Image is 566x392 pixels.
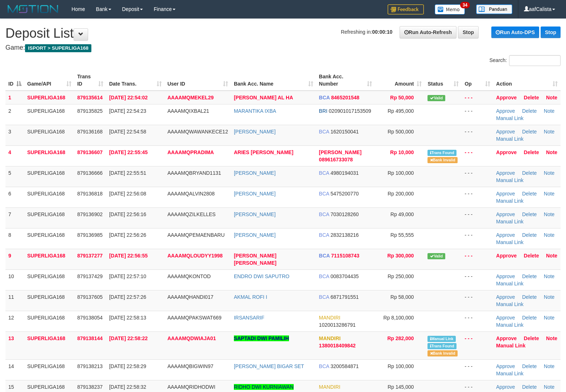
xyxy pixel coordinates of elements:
[462,269,493,290] td: - - -
[234,363,304,369] a: [PERSON_NAME] BIGAR SET
[319,191,329,197] span: BCA
[546,149,557,155] a: Note
[496,363,515,369] a: Approve
[462,359,493,380] td: - - -
[427,336,455,342] span: Manually Linked
[24,104,74,125] td: SUPERLIGA168
[319,95,330,100] span: BCA
[234,95,293,100] a: [PERSON_NAME] AL HA
[5,228,24,249] td: 8
[168,273,211,279] span: AAAAMQKONTOD
[316,70,375,91] th: Bank Acc. Number: activate to sort column ascending
[496,384,515,390] a: Approve
[372,29,392,35] strong: 00:00:10
[496,315,515,321] a: Approve
[427,157,457,163] span: Bank is not match
[234,273,289,279] a: ENDRO DWI SAPUTRO
[544,384,555,390] a: Note
[388,129,414,135] span: Rp 500,000
[5,70,24,91] th: ID: activate to sort column descending
[109,108,146,114] span: [DATE] 22:54:23
[5,207,24,228] td: 7
[109,191,146,197] span: [DATE] 22:56:08
[546,335,557,341] a: Note
[74,70,106,91] th: Trans ID: activate to sort column ascending
[427,343,456,349] span: Similar transaction found
[524,95,539,100] a: Delete
[24,228,74,249] td: SUPERLIGA168
[522,294,537,300] a: Delete
[462,187,493,207] td: - - -
[496,149,517,155] a: Approve
[234,335,289,341] a: SAPTADI DWI PAMILIH
[77,211,103,217] span: 879136902
[476,4,512,14] img: panduan.png
[460,2,470,8] span: 34
[77,108,103,114] span: 879135825
[524,149,539,155] a: Delete
[522,363,537,369] a: Delete
[427,95,445,101] span: Valid transaction
[331,129,359,135] span: Copy 1620150041 to clipboard
[522,108,537,114] a: Delete
[524,253,539,259] a: Delete
[387,335,414,341] span: Rp 282,000
[109,149,148,155] span: [DATE] 22:55:45
[544,211,555,217] a: Note
[319,149,362,155] span: [PERSON_NAME]
[544,108,555,114] a: Note
[25,44,91,52] span: ISPORT > SUPERLIGA168
[77,253,103,259] span: 879137277
[522,384,537,390] a: Delete
[5,311,24,331] td: 12
[496,219,524,224] a: Manual Link
[5,26,561,41] h1: Deposit List
[522,211,537,217] a: Delete
[544,294,555,300] a: Note
[234,232,276,238] a: [PERSON_NAME]
[496,232,515,238] a: Approve
[168,315,222,321] span: AAAAMQPAKSWAT669
[544,170,555,176] a: Note
[331,294,359,300] span: Copy 6871791551 to clipboard
[391,294,414,300] span: Rp 58,000
[331,211,359,217] span: Copy 7030128260 to clipboard
[522,273,537,279] a: Delete
[106,70,165,91] th: Date Trans.: activate to sort column ascending
[24,91,74,104] td: SUPERLIGA168
[462,166,493,187] td: - - -
[435,4,465,15] img: Button%20Memo.svg
[496,191,515,197] a: Approve
[496,177,524,183] a: Manual Link
[341,29,392,35] span: Refreshing in:
[496,343,525,348] a: Manual Link
[77,191,103,197] span: 879136818
[462,104,493,125] td: - - -
[77,384,103,390] span: 879138237
[234,253,276,266] a: [PERSON_NAME] [PERSON_NAME]
[109,211,146,217] span: [DATE] 22:56:16
[496,253,517,259] a: Approve
[544,129,555,135] a: Note
[544,232,555,238] a: Note
[24,249,74,269] td: SUPERLIGA168
[234,211,276,217] a: [PERSON_NAME]
[496,335,517,341] a: Approve
[544,273,555,279] a: Note
[319,363,329,369] span: BCA
[109,95,148,100] span: [DATE] 22:54:02
[319,294,329,300] span: BCA
[77,149,103,155] span: 879136607
[77,129,103,135] span: 879136168
[522,315,537,321] a: Delete
[319,232,329,238] span: BCA
[319,322,356,328] span: Copy 1020013286791 to clipboard
[234,191,276,197] a: [PERSON_NAME]
[319,253,330,259] span: BCA
[24,359,74,380] td: SUPERLIGA168
[234,384,294,390] a: RIDHO DWI KURNIAWAN
[168,335,216,341] span: AAAAMQDWIAJA01
[462,228,493,249] td: - - -
[5,104,24,125] td: 2
[383,315,414,321] span: Rp 8,100,000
